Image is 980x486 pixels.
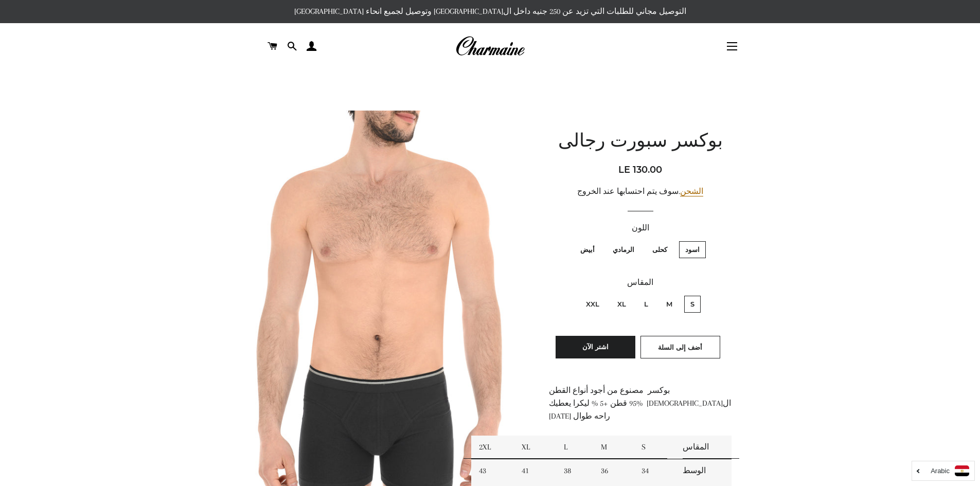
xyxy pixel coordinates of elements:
[660,296,679,313] label: M
[684,296,701,313] label: S
[549,129,732,155] h1: بوكسر سبورت رجالى
[471,459,514,483] td: 43
[514,459,557,483] td: 41
[549,384,732,423] p: بوكسر مصنوع من أجود أنواع القطن ال[DEMOGRAPHIC_DATA] 95% قطن +5 % ليكرا يعطيك راحه طوال [DATE]
[471,436,514,459] td: 2XL
[931,467,950,474] i: Arabic
[634,459,675,483] td: 34
[574,241,601,258] label: أبيض
[549,185,732,198] div: .سوف يتم احتسابها عند الخروج
[611,296,632,313] label: XL
[917,465,969,476] a: Arabic
[680,187,703,196] a: الشحن
[556,436,593,459] td: L
[455,35,525,58] img: Charmaine Egypt
[607,241,640,258] label: الرمادي
[618,164,662,175] span: LE 130.00
[646,241,673,258] label: كحلى
[580,296,605,313] label: XXL
[640,336,720,358] button: أضف إلى السلة
[638,296,654,313] label: L
[514,436,557,459] td: XL
[658,343,702,351] span: أضف إلى السلة
[675,459,732,483] td: الوسط
[549,276,732,289] label: المقاس
[634,436,675,459] td: S
[593,459,634,483] td: 36
[593,436,634,459] td: M
[556,336,635,358] button: اشتر الآن
[549,222,732,235] label: اللون
[675,436,732,459] td: المقاس
[556,459,593,483] td: 38
[679,241,706,258] label: اسود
